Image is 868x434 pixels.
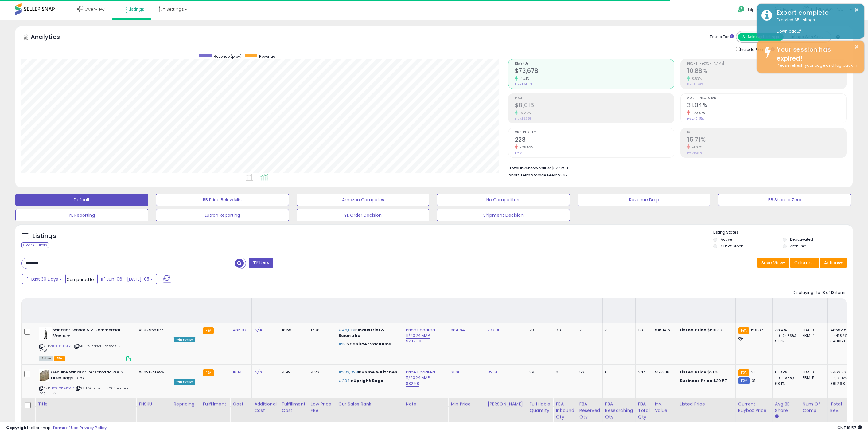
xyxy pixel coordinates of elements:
[515,82,532,86] small: Prev: $64,513
[515,97,674,100] span: Profit
[233,401,249,407] div: Cost
[67,277,95,282] span: Compared to:
[830,327,855,333] div: 48652.53
[529,327,548,333] div: 70
[803,375,823,381] div: FBM: 5
[139,327,166,333] div: X002968TP7
[529,369,548,375] div: 291
[772,45,860,63] div: Your session has expired!
[731,46,782,53] div: Include Returns
[690,145,702,150] small: -1.07%
[687,67,846,76] h2: 10.88%
[254,401,277,414] div: Additional Cost
[830,369,855,375] div: 3463.73
[515,151,527,155] small: Prev: 319
[311,369,331,375] div: 4.22
[655,369,672,375] div: 5552.16
[53,425,79,431] a: Terms of Use
[107,276,149,282] span: Jun-06 - [DATE]-05
[39,327,131,360] div: ASIN:
[803,369,823,375] div: FBA: 0
[687,131,846,134] span: ROI
[254,369,262,375] a: N/A
[282,327,303,333] div: 18.55
[515,136,674,144] h2: 228
[772,8,860,17] div: Export complete
[84,6,104,12] span: Overview
[638,327,648,333] div: 113
[39,369,49,382] img: 41h4vgyVp8L._SL40_.jpg
[338,341,399,347] p: in
[233,369,242,375] a: 16.14
[39,398,53,403] span: All listings currently available for purchase on Amazon
[38,401,134,407] div: Title
[22,274,66,284] button: Last 30 Days
[6,425,29,431] strong: Copyright
[830,338,855,344] div: 34305.08
[174,337,196,342] div: Win BuyBox
[680,401,733,407] div: Listed Price
[738,401,770,414] div: Current Buybox Price
[488,369,499,375] a: 32.50
[579,327,598,333] div: 7
[738,369,749,376] small: FBA
[680,378,714,384] b: Business Price:
[353,378,383,384] span: Upright Bags
[680,369,708,375] b: Listed Price:
[128,6,144,12] span: Listings
[214,54,242,59] span: Revenue (prev)
[733,1,765,20] a: Help
[518,145,534,150] small: -28.53%
[721,243,743,249] label: Out of Stock
[509,172,557,178] b: Short Term Storage Fees:
[680,327,708,333] b: Listed Price:
[687,102,846,110] h2: 31.04%
[738,377,750,384] small: FBM
[406,369,435,386] a: Price updated 11/2024 MAP $32.50
[349,341,391,347] span: Canister Vacuums
[31,33,72,43] h5: Analytics
[638,369,648,375] div: 344
[338,378,350,384] span: #234
[54,398,65,403] span: FBA
[338,378,399,384] p: in
[53,327,128,340] b: Windsor Sensor S12 Commercial Vacuum
[437,209,570,221] button: Shipment Decision
[52,386,74,391] a: B002ICGXRM
[39,327,52,340] img: 31nFpoOe+aL._SL40_.jpg
[156,194,289,206] button: BB Price Below Min
[338,401,401,407] div: Cur Sales Rank
[779,375,794,380] small: (-9.88%)
[518,111,531,115] small: 15.20%
[311,401,333,414] div: Low Price FBA
[556,327,572,333] div: 33
[338,369,358,375] span: #333,328
[777,29,801,34] a: Download
[31,276,58,282] span: Last 30 Days
[54,356,65,361] span: FBA
[15,209,148,221] button: YL Reporting
[97,274,157,284] button: Jun-06 - [DATE]-05
[297,194,430,206] button: Amazon Competes
[579,401,600,420] div: FBA Reserved Qty
[203,369,214,376] small: FBA
[556,401,574,420] div: FBA inbound Qty
[203,327,214,334] small: FBA
[203,401,228,407] div: Fulfillment
[738,327,749,334] small: FBA
[579,369,598,375] div: 52
[710,34,734,40] div: Totals For
[687,117,704,120] small: Prev: 40.35%
[338,341,346,347] span: #18
[713,230,853,235] p: Listing States:
[837,425,862,431] span: 2025-08-12 18:57 GMT
[406,401,446,407] div: Note
[515,117,531,120] small: Prev: $6,958
[737,6,745,13] i: Get Help
[680,378,731,384] div: $30.57
[80,425,107,431] a: Privacy Policy
[488,327,500,333] a: 737.00
[680,327,731,333] div: $691.37
[775,369,800,375] div: 61.37%
[437,194,570,206] button: No Competitors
